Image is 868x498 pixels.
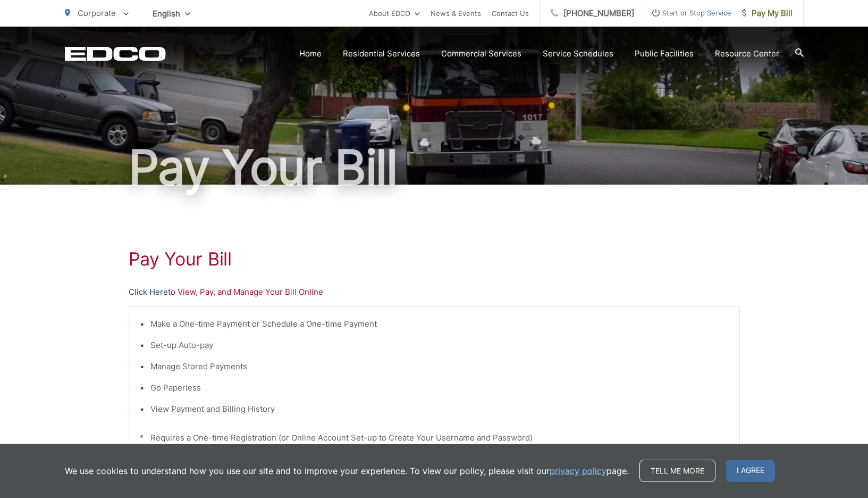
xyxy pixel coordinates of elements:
[343,47,420,60] a: Residential Services
[299,47,322,60] a: Home
[65,141,804,194] h1: Pay Your Bill
[129,286,168,298] a: Click Here
[150,381,729,394] li: Go Paperless
[129,286,740,298] p: to View, Pay, and Manage Your Bill Online
[129,248,740,270] h1: Pay Your Bill
[431,7,481,20] a: News & Events
[492,7,529,20] a: Contact Us
[726,460,775,482] span: I agree
[150,339,729,352] li: Set-up Auto-pay
[65,464,629,477] p: We use cookies to understand how you use our site and to improve your experience. To view our pol...
[441,47,521,60] a: Commercial Services
[715,47,779,60] a: Resource Center
[150,403,729,416] li: View Payment and Billing History
[742,7,793,20] span: Pay My Bill
[550,464,606,477] a: privacy policy
[543,47,613,60] a: Service Schedules
[140,431,729,444] p: * Requires a One-time Registration (or Online Account Set-up to Create Your Username and Password)
[150,318,729,330] li: Make a One-time Payment or Schedule a One-time Payment
[639,460,715,482] a: Tell me more
[145,4,198,23] span: English
[65,46,166,61] a: EDCD logo. Return to the homepage.
[150,360,729,373] li: Manage Stored Payments
[78,8,116,18] span: Corporate
[635,47,694,60] a: Public Facilities
[369,7,420,20] a: About EDCO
